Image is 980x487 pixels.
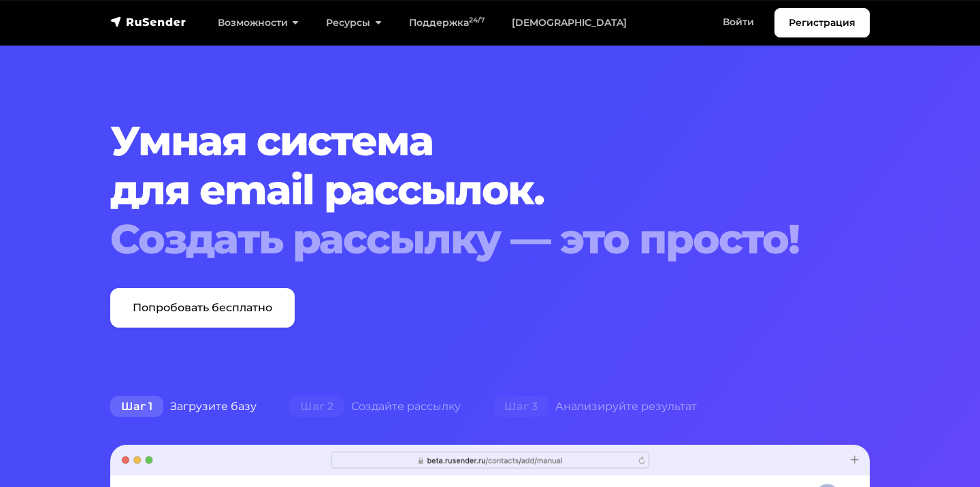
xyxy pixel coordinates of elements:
[204,9,312,37] a: Возможности
[110,288,295,328] a: Попробовать бесплатно
[289,396,344,418] span: Шаг 2
[709,8,768,36] a: Войти
[477,393,713,420] div: Анализируйте результат
[774,8,870,37] a: Регистрация
[469,16,485,25] sup: 24/7
[110,116,805,264] h1: Умная система для email рассылок.
[395,9,498,37] a: Поддержка24/7
[273,393,477,420] div: Создайте рассылку
[110,396,163,418] span: Шаг 1
[110,215,805,264] div: Создать рассылку — это просто!
[498,9,640,37] a: [DEMOGRAPHIC_DATA]
[493,396,549,418] span: Шаг 3
[94,393,273,420] div: Загрузите базу
[110,15,186,29] img: RuSender
[312,9,395,37] a: Ресурсы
